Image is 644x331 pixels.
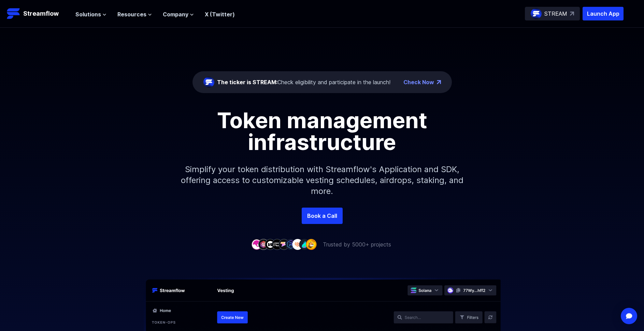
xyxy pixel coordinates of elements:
button: Solutions [75,10,106,18]
img: top-right-arrow.png [437,80,441,84]
div: Open Intercom Messenger [621,308,637,324]
img: Streamflow Logo [7,7,20,20]
h1: Token management infrastructure [169,109,476,153]
a: Book a Call [302,208,343,224]
a: X (Twitter) [205,11,235,18]
a: Streamflow [7,7,69,20]
button: Resources [117,10,152,18]
a: STREAM [525,7,580,20]
img: streamflow-logo-circle.png [531,8,542,19]
p: Simplify your token distribution with Streamflow's Application and SDK, offering access to custom... [175,153,469,208]
img: company-6 [285,239,296,250]
img: company-3 [265,239,276,250]
button: Company [163,10,194,18]
img: company-8 [299,239,310,250]
img: company-9 [306,239,317,250]
button: Launch App [583,7,624,20]
img: streamflow-logo-circle.png [203,77,214,88]
span: Company [163,10,188,18]
p: STREAM [544,10,567,18]
img: company-7 [292,239,303,250]
span: Resources [117,10,146,18]
span: The ticker is STREAM: [217,79,277,86]
img: company-5 [278,239,289,250]
span: Solutions [75,10,101,18]
p: Streamflow [23,9,59,18]
img: company-1 [251,239,262,250]
a: Check Now [403,78,434,86]
img: company-4 [272,239,283,250]
img: company-2 [258,239,269,250]
div: Check eligibility and participate in the launch! [217,78,390,86]
img: top-right-arrow.svg [570,12,574,16]
p: Trusted by 5000+ projects [323,240,391,249]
